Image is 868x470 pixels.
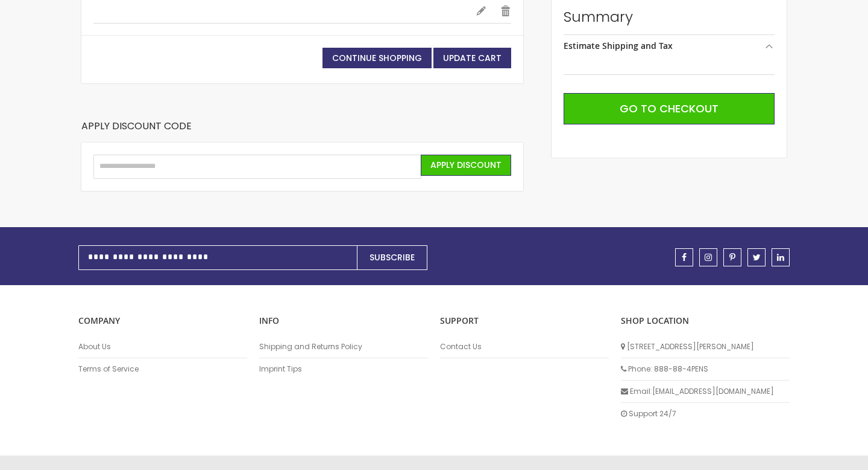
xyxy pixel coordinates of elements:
a: Contact Us [440,342,609,352]
span: twitter [753,253,761,262]
a: twitter [747,248,766,266]
a: linkedin [772,248,790,266]
a: pinterest [723,248,741,266]
span: facebook [682,253,687,262]
button: Update Cart [433,48,511,69]
span: Continue Shopping [332,52,422,64]
a: Shipping and Returns Policy [259,342,428,352]
span: pinterest [729,253,735,262]
a: About Us [78,342,247,352]
p: INFO [259,315,428,327]
a: Continue Shopping [322,48,432,69]
li: Phone: 888-88-4PENS [621,358,790,381]
strong: Apply Discount Code [81,120,192,142]
span: Subscribe [370,251,415,263]
li: [STREET_ADDRESS][PERSON_NAME] [621,336,790,358]
span: instagram [705,253,712,262]
button: Go to Checkout [564,93,775,124]
a: Imprint Tips [259,364,428,374]
a: instagram [699,248,717,266]
p: Support [440,315,609,327]
strong: Summary [564,7,775,27]
span: Update Cart [443,52,502,64]
span: Apply Discount [430,159,502,171]
p: COMPANY [78,315,247,327]
p: SHOP LOCATION [621,315,790,327]
button: Subscribe [357,245,427,270]
a: facebook [675,248,693,266]
a: Terms of Service [78,364,247,374]
li: Email: [EMAIL_ADDRESS][DOMAIN_NAME] [621,381,790,403]
strong: Estimate Shipping and Tax [564,40,673,51]
span: Go to Checkout [620,101,719,116]
li: Support 24/7 [621,403,790,425]
span: linkedin [777,253,784,262]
